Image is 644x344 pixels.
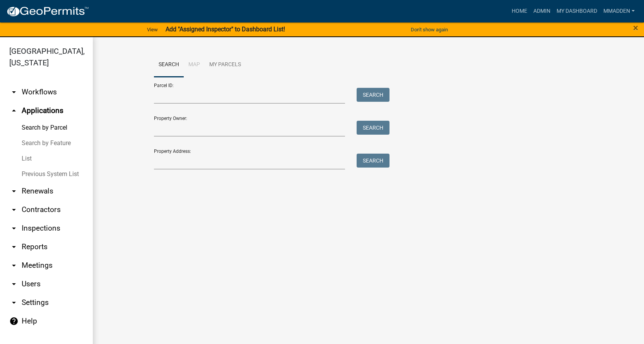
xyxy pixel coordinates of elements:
a: Admin [530,4,553,19]
i: arrow_drop_down [9,87,19,97]
i: arrow_drop_down [9,261,19,270]
i: arrow_drop_up [9,106,19,115]
i: arrow_drop_down [9,224,19,233]
i: help [9,317,19,326]
button: Close [633,23,638,33]
i: arrow_drop_down [9,298,19,307]
button: Don't show again [408,23,451,36]
strong: Add "Assigned Inspector" to Dashboard List! [166,26,285,33]
button: Search [357,154,389,168]
button: Search [357,121,389,135]
a: Search [154,53,184,77]
i: arrow_drop_down [9,279,19,289]
i: arrow_drop_down [9,187,19,196]
button: Search [357,88,389,102]
span: × [633,22,638,33]
a: mmadden [600,4,638,19]
i: arrow_drop_down [9,242,19,252]
a: My Dashboard [553,4,600,19]
i: arrow_drop_down [9,205,19,214]
a: My Parcels [205,53,246,77]
a: Home [509,4,530,19]
a: View [144,23,161,36]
